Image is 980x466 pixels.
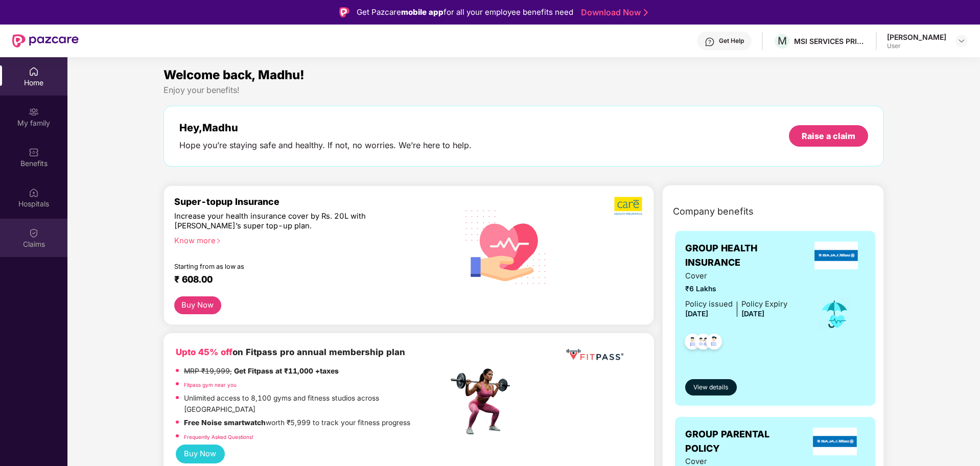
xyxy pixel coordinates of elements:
[448,366,519,437] img: fpp.png
[564,345,625,364] img: fppp.png
[685,284,787,295] span: ₹6 Lakhs
[184,393,448,415] p: Unlimited access to 8,100 gyms and fitness studios across [GEOGRAPHIC_DATA]
[174,296,221,314] button: Buy Now
[719,37,744,45] div: Get Help
[216,238,221,244] span: right
[29,107,39,117] img: svg+xml;base64,PHN2ZyB3aWR0aD0iMjAiIGhlaWdodD0iMjAiIHZpZXdCb3g9IjAgMCAyMCAyMCIgZmlsbD0ibm9uZSIgeG...
[685,379,737,395] button: View details
[814,242,858,269] img: insurerLogo
[174,236,442,243] div: Know more
[184,367,232,375] del: MRP ₹19,999,
[741,310,764,318] span: [DATE]
[685,241,807,270] span: GROUP HEALTH INSURANCE
[234,367,339,375] strong: Get Fitpass at ₹11,000 +taxes
[179,140,472,151] div: Hope you’re staying safe and healthy. If not, no worries. We’re here to help.
[685,427,805,456] span: GROUP PARENTAL POLICY
[29,188,39,198] img: svg+xml;base64,PHN2ZyBpZD0iSG9zcGl0YWxzIiB4bWxucz0iaHR0cDovL3d3dy53My5vcmcvMjAwMC9zdmciIHdpZHRoPS...
[164,67,305,82] span: Welcome back, Madhu!
[685,310,708,318] span: [DATE]
[680,331,705,356] img: svg+xml;base64,PHN2ZyB4bWxucz0iaHR0cDovL3d3dy53My5vcmcvMjAwMC9zdmciIHdpZHRoPSI0OC45NDMiIGhlaWdodD...
[702,331,727,356] img: svg+xml;base64,PHN2ZyB4bWxucz0iaHR0cDovL3d3dy53My5vcmcvMjAwMC9zdmciIHdpZHRoPSI0OC45NDMiIGhlaWdodD...
[12,34,79,48] img: New Pazcare Logo
[705,37,715,47] img: svg+xml;base64,PHN2ZyBpZD0iSGVscC0zMngzMiIgeG1sbnM9Imh0dHA6Ly93d3cudzMub3JnLzIwMDAvc3ZnIiB3aWR0aD...
[29,66,39,77] img: svg+xml;base64,PHN2ZyBpZD0iSG9tZSIgeG1sbnM9Imh0dHA6Ly93d3cudzMub3JnLzIwMDAvc3ZnIiB3aWR0aD0iMjAiIG...
[457,197,555,296] img: svg+xml;base64,PHN2ZyB4bWxucz0iaHR0cDovL3d3dy53My5vcmcvMjAwMC9zdmciIHhtbG5zOnhsaW5rPSJodHRwOi8vd3...
[174,196,448,207] div: Super-topup Insurance
[685,270,787,282] span: Cover
[179,122,472,134] div: Hey, Madhu
[174,212,404,231] div: Increase your health insurance cover by Rs. 20L with [PERSON_NAME]’s super top-up plan.
[818,297,851,331] img: icon
[176,445,225,463] button: Buy Now
[339,7,349,17] img: Logo
[357,6,573,18] div: Get Pazcare for all your employee benefits need
[581,7,645,18] a: Download Now
[401,7,444,17] strong: mobile app
[174,263,405,270] div: Starting from as low as
[644,7,648,18] img: Stroke
[887,42,946,50] div: User
[691,331,716,356] img: svg+xml;base64,PHN2ZyB4bWxucz0iaHR0cDovL3d3dy53My5vcmcvMjAwMC9zdmciIHdpZHRoPSI0OC45MTUiIGhlaWdodD...
[741,298,787,310] div: Policy Expiry
[685,298,733,310] div: Policy issued
[184,417,410,429] p: worth ₹5,999 to track your fitness progress
[29,228,39,238] img: svg+xml;base64,PHN2ZyBpZD0iQ2xhaW0iIHhtbG5zPSJodHRwOi8vd3d3LnczLm9yZy8yMDAwL3N2ZyIgd2lkdGg9IjIwIi...
[164,85,884,96] div: Enjoy your benefits!
[174,274,438,286] div: ₹ 608.00
[958,37,966,45] img: svg+xml;base64,PHN2ZyBpZD0iRHJvcGRvd24tMzJ4MzIiIHhtbG5zPSJodHRwOi8vd3d3LnczLm9yZy8yMDAwL3N2ZyIgd2...
[778,35,787,47] span: M
[176,347,405,357] b: on Fitpass pro annual membership plan
[29,147,39,157] img: svg+xml;base64,PHN2ZyBpZD0iQmVuZWZpdHMiIHhtbG5zPSJodHRwOi8vd3d3LnczLm9yZy8yMDAwL3N2ZyIgd2lkdGg9Ij...
[184,434,253,440] a: Frequently Asked Questions!
[794,36,866,46] div: MSI SERVICES PRIVATE LIMITED
[802,130,855,142] div: Raise a claim
[614,196,643,216] img: b5dec4f62d2307b9de63beb79f102df3.png
[184,382,237,388] a: Fitpass gym near you
[813,428,857,455] img: insurerLogo
[887,32,946,42] div: [PERSON_NAME]
[176,347,232,357] b: Upto 45% off
[693,383,728,392] span: View details
[673,204,754,219] span: Company benefits
[184,418,266,427] strong: Free Noise smartwatch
